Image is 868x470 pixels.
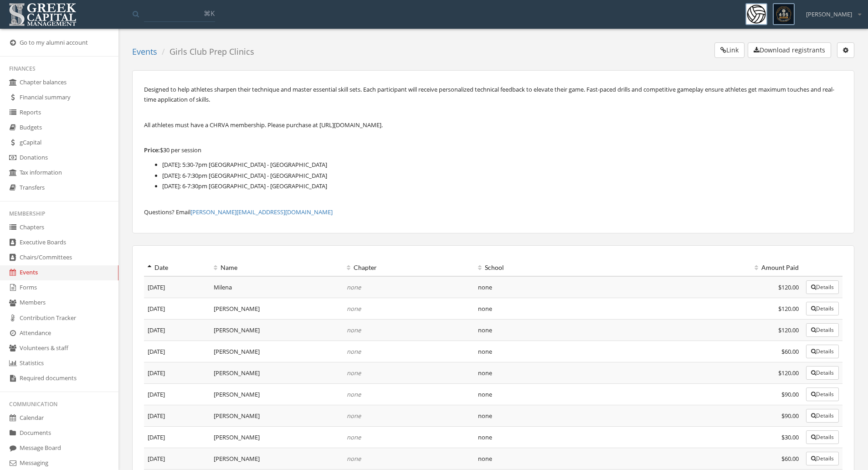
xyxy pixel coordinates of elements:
p: $30 per session [144,145,842,155]
td: none [474,320,702,341]
em: none [347,412,361,420]
button: Details [806,452,839,465]
td: none [474,276,702,298]
td: [DATE] [144,405,210,427]
button: Details [806,302,839,315]
span: $120.00 [778,326,799,334]
li: Girls Club Prep Clinics [157,46,254,58]
em: none [347,305,361,313]
td: [PERSON_NAME] [210,298,343,320]
button: Details [806,409,839,423]
td: none [474,362,702,384]
span: $60.00 [781,347,799,356]
span: $120.00 [778,305,799,313]
th: Amount Paid [702,259,802,276]
span: ⌘K [204,9,215,18]
button: Details [806,323,839,337]
span: $120.00 [778,283,799,291]
em: none [347,283,361,291]
td: none [474,405,702,427]
td: none [474,384,702,405]
td: none [474,427,702,448]
p: Designed to help athletes sharpen their technique and master essential skill sets. Each participa... [144,84,842,104]
p: Questions? Email [144,207,842,217]
a: [PERSON_NAME][EMAIL_ADDRESS][DOMAIN_NAME] [190,208,333,216]
td: [DATE] [144,427,210,448]
td: [PERSON_NAME] [210,384,343,405]
td: [PERSON_NAME] [210,341,343,362]
li: [DATE]: 5:30-7pm [GEOGRAPHIC_DATA] - [GEOGRAPHIC_DATA] [162,160,842,170]
span: $120.00 [778,369,799,377]
button: Details [806,280,839,294]
em: none [347,326,361,334]
td: [DATE] [144,320,210,341]
td: [PERSON_NAME] [210,320,343,341]
em: none [347,455,361,463]
span: $60.00 [781,455,799,463]
th: Chapter [343,259,474,276]
td: none [474,298,702,320]
td: [DATE] [144,384,210,405]
div: [PERSON_NAME] [800,3,861,19]
td: none [474,448,702,470]
span: $90.00 [781,412,799,420]
button: Details [806,366,839,380]
th: Date [144,259,210,276]
p: All athletes must have a CHRVA membership. Please purchase at [URL][DOMAIN_NAME]. [144,120,842,130]
strong: Price: [144,146,160,154]
span: $30.00 [781,433,799,441]
li: [DATE]: 6-7:30pm [GEOGRAPHIC_DATA] - [GEOGRAPHIC_DATA] [162,170,842,181]
em: none [347,390,361,398]
span: [PERSON_NAME] [806,10,852,19]
em: none [347,347,361,356]
td: [DATE] [144,362,210,384]
td: none [474,341,702,362]
th: School [474,259,702,276]
td: [DATE] [144,298,210,320]
li: [DATE]: 6-7:30pm [GEOGRAPHIC_DATA] - [GEOGRAPHIC_DATA] [162,181,842,191]
td: [DATE] [144,341,210,362]
td: [DATE] [144,448,210,470]
button: Details [806,430,839,444]
span: $90.00 [781,390,799,398]
td: [PERSON_NAME] [210,427,343,448]
button: Details [806,387,839,401]
td: [PERSON_NAME] [210,448,343,470]
td: [DATE] [144,276,210,298]
button: Download registrants [748,42,831,58]
em: none [347,433,361,441]
button: Link [714,42,745,58]
em: none [347,369,361,377]
a: Events [132,46,157,57]
td: Milena [210,276,343,298]
th: Name [210,259,343,276]
button: Details [806,345,839,358]
td: [PERSON_NAME] [210,362,343,384]
td: [PERSON_NAME] [210,405,343,427]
